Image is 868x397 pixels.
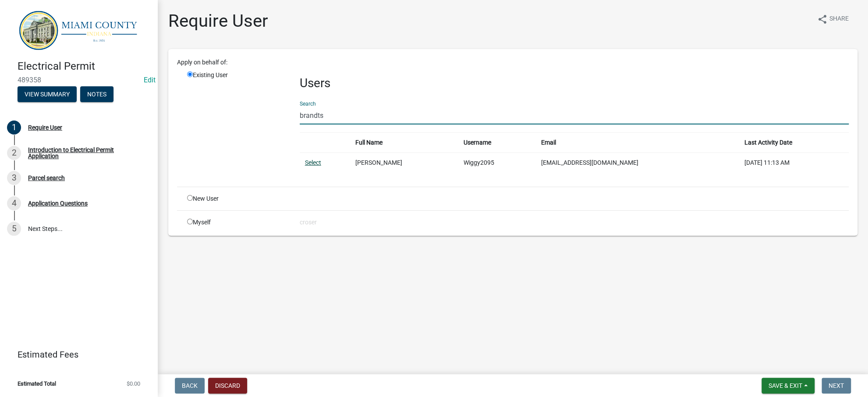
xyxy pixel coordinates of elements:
a: Edit [144,76,156,84]
span: Back [182,382,198,389]
th: Username [458,132,536,152]
div: Require User [28,124,62,131]
div: Apply on behalf of: [170,58,855,67]
button: View Summary [18,86,77,102]
wm-modal-confirm: Edit Application Number [144,76,156,84]
button: Notes [80,86,113,102]
span: Share [829,14,849,25]
img: Miami County, Indiana [18,9,144,51]
td: [DATE] 11:13 AM [739,152,849,173]
td: Wiggy2095 [458,152,536,173]
a: Estimated Fees [7,346,144,363]
wm-modal-confirm: Summary [18,92,77,99]
div: New User [181,194,293,203]
button: shareShare [810,11,856,28]
span: Save & Exit [769,382,802,389]
div: 4 [7,196,21,210]
h1: Require User [168,11,268,32]
span: Estimated Total [18,381,56,386]
h4: Electrical Permit [18,60,151,73]
div: 1 [7,121,21,135]
td: [EMAIL_ADDRESS][DOMAIN_NAME] [536,152,739,173]
div: Parcel search [28,175,65,181]
div: Myself [181,218,293,227]
div: 3 [7,171,21,185]
button: Next [822,378,851,393]
div: Introduction to Electrical Permit Application [28,147,144,159]
div: Existing User [181,71,293,180]
wm-modal-confirm: Notes [80,92,113,99]
span: 489358 [18,76,140,84]
span: $0.00 [127,381,140,386]
div: 2 [7,146,21,160]
h3: Users [300,76,849,91]
a: Select [305,159,321,166]
td: [PERSON_NAME] [350,152,458,173]
span: Next [829,382,844,389]
th: Full Name [350,132,458,152]
button: Save & Exit [762,378,815,393]
div: 5 [7,222,21,236]
button: Back [175,378,205,393]
th: Last Activity Date [739,132,849,152]
button: Discard [208,378,247,393]
th: Email [536,132,739,152]
div: Application Questions [28,200,88,206]
i: share [817,14,828,25]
